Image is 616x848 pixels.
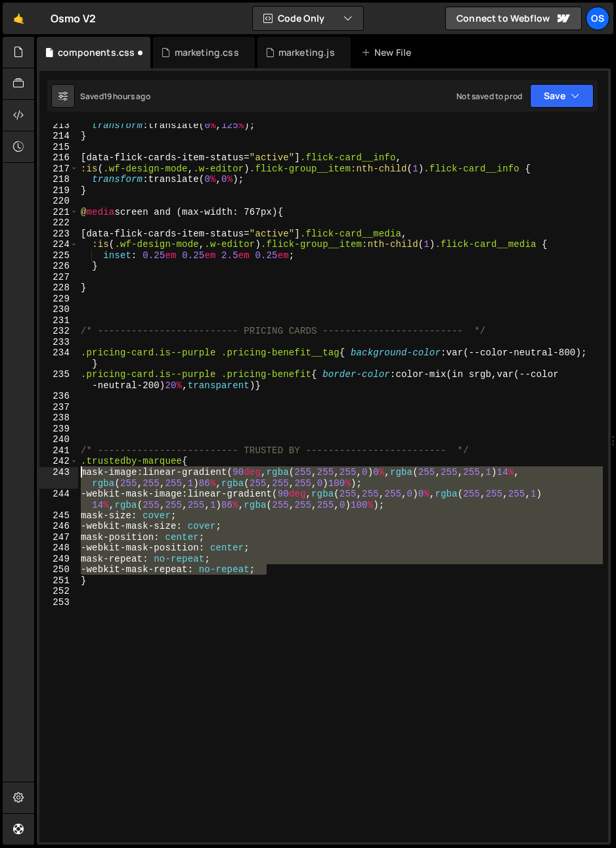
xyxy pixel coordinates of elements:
div: Osmo V2 [51,11,96,26]
div: 230 [39,304,78,315]
div: 232 [39,326,78,337]
button: Code Only [253,7,363,30]
div: 227 [39,272,78,283]
div: 217 [39,164,78,175]
button: Save [530,84,594,108]
div: 239 [39,424,78,435]
div: 219 [39,185,78,196]
div: 237 [39,402,78,413]
div: 223 [39,229,78,240]
div: 224 [39,239,78,250]
div: marketing.css [175,46,239,59]
a: 🤙 [3,3,35,34]
div: Saved [80,91,150,102]
div: marketing.js [278,46,335,59]
div: 249 [39,554,78,565]
div: 238 [39,413,78,424]
div: 231 [39,315,78,326]
div: 252 [39,586,78,597]
div: 253 [39,597,78,608]
div: components.css [58,46,135,59]
a: Connect to Webflow [445,7,582,30]
a: Os [586,7,609,30]
div: 250 [39,564,78,575]
div: 215 [39,142,78,153]
div: 242 [39,456,78,467]
div: Not saved to prod [456,91,522,102]
div: 244 [39,489,78,510]
div: 241 [39,445,78,457]
div: 225 [39,250,78,261]
div: 216 [39,152,78,164]
div: 247 [39,532,78,543]
div: 233 [39,337,78,348]
div: 218 [39,174,78,185]
div: New File [361,46,416,59]
div: 246 [39,521,78,532]
div: 236 [39,391,78,402]
div: 228 [39,282,78,294]
div: 234 [39,347,78,369]
div: 214 [39,131,78,142]
div: 243 [39,467,78,489]
div: 226 [39,261,78,272]
div: 245 [39,510,78,522]
div: 235 [39,369,78,391]
div: 229 [39,294,78,305]
div: 221 [39,207,78,218]
div: 213 [39,120,78,131]
div: 222 [39,217,78,229]
div: 19 hours ago [104,91,150,102]
div: 251 [39,575,78,587]
div: 240 [39,434,78,445]
div: 220 [39,196,78,207]
div: 248 [39,543,78,554]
